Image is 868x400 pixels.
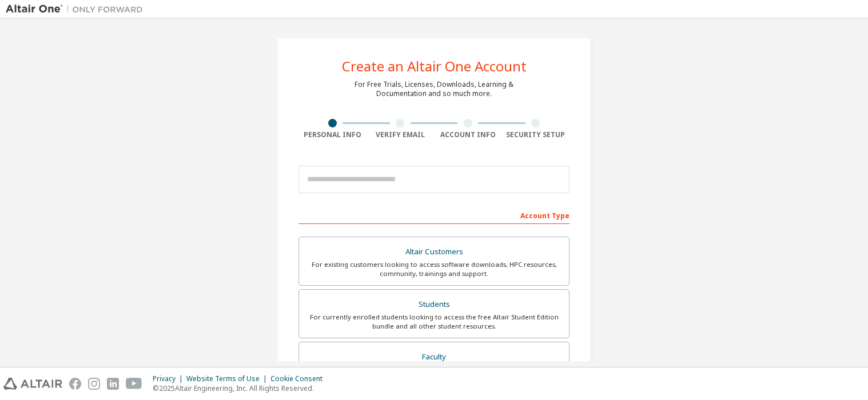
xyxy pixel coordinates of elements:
div: Cookie Consent [270,374,329,383]
div: Security Setup [502,130,570,139]
div: For Free Trials, Licenses, Downloads, Learning & Documentation and so much more. [355,80,513,98]
div: For currently enrolled students looking to access the free Altair Student Edition bundle and all ... [306,313,562,331]
div: Privacy [153,374,186,383]
div: Faculty [306,349,562,365]
img: facebook.svg [69,378,81,390]
div: Website Terms of Use [186,374,270,383]
div: Create an Altair One Account [342,59,527,73]
img: linkedin.svg [107,378,119,390]
div: Account Type [298,206,570,224]
div: Personal Info [298,130,367,139]
p: © 2025 Altair Engineering, Inc. All Rights Reserved. [153,383,329,393]
div: For existing customers looking to access software downloads, HPC resources, community, trainings ... [306,260,562,278]
div: Altair Customers [306,244,562,260]
div: Account Info [434,130,502,139]
img: altair_logo.svg [3,378,62,390]
img: instagram.svg [88,378,100,390]
div: Verify Email [367,130,435,139]
img: Altair One [6,3,149,15]
img: youtube.svg [126,378,142,390]
div: Students [306,297,562,313]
